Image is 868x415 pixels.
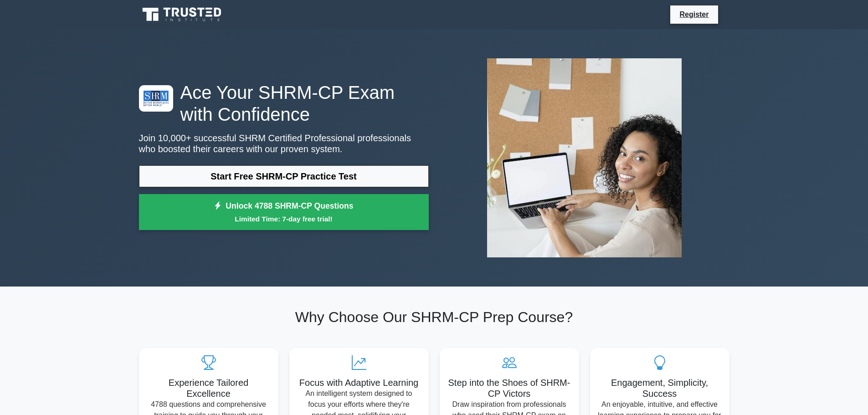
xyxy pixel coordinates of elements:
h5: Focus with Adaptive Learning [297,377,421,388]
h5: Engagement, Simplicity, Success [597,377,722,399]
small: Limited Time: 7-day free trial! [150,214,417,224]
a: Unlock 4788 SHRM-CP QuestionsLimited Time: 7-day free trial! [139,194,429,231]
h5: Experience Tailored Excellence [146,377,271,399]
p: Join 10,000+ successful SHRM Certified Professional professionals who boosted their careers with ... [139,133,429,154]
h5: Step into the Shoes of SHRM-CP Victors [447,377,572,399]
h2: Why Choose Our SHRM-CP Prep Course? [139,308,729,326]
h1: Ace Your SHRM-CP Exam with Confidence [139,82,429,125]
a: Register [674,9,714,20]
a: Start Free SHRM-CP Practice Test [139,165,429,187]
